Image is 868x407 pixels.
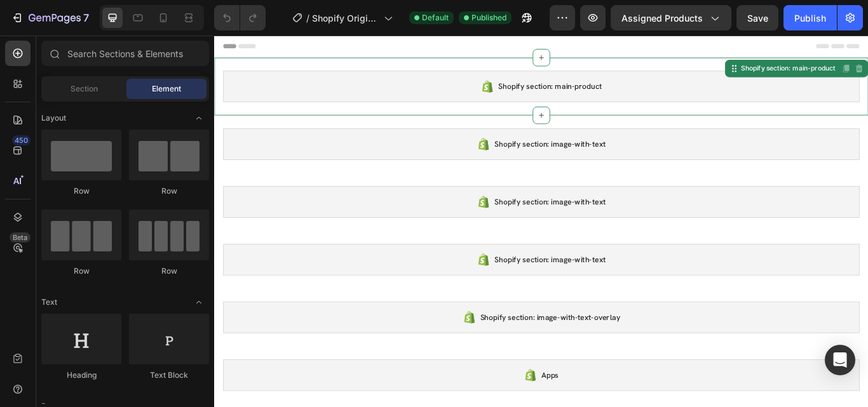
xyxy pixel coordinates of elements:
[327,187,456,202] span: Shopify section: image-with-text
[736,5,778,30] button: Save
[83,10,89,25] p: 7
[41,297,57,308] span: Text
[41,112,66,124] span: Layout
[41,370,121,381] div: Heading
[471,12,506,23] span: Published
[310,321,473,337] span: Shopify section: image-with-text-overlay
[381,389,402,404] span: Apps
[41,185,121,197] div: Row
[783,5,837,30] button: Publish
[41,265,121,277] div: Row
[129,265,209,277] div: Row
[214,5,266,30] div: Undo/Redo
[747,13,768,23] span: Save
[621,11,703,25] span: Assigned Products
[214,36,868,407] iframe: Design area
[306,11,309,25] span: /
[129,185,209,197] div: Row
[71,83,98,95] span: Section
[611,5,731,30] button: Assigned Products
[189,108,209,128] span: Toggle open
[129,370,209,381] div: Text Block
[422,12,449,23] span: Default
[12,135,31,145] div: 450
[331,52,452,67] span: Shopify section: main-product
[611,33,726,44] div: Shopify section: main-product
[189,292,209,312] span: Toggle open
[10,232,31,243] div: Beta
[825,345,855,375] div: Open Intercom Messenger
[794,11,826,25] div: Publish
[5,5,95,30] button: 7
[312,11,379,25] span: Shopify Original Product Template
[152,83,181,95] span: Element
[327,119,456,135] span: Shopify section: image-with-text
[41,41,209,66] input: Search Sections & Elements
[327,254,456,269] span: Shopify section: image-with-text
